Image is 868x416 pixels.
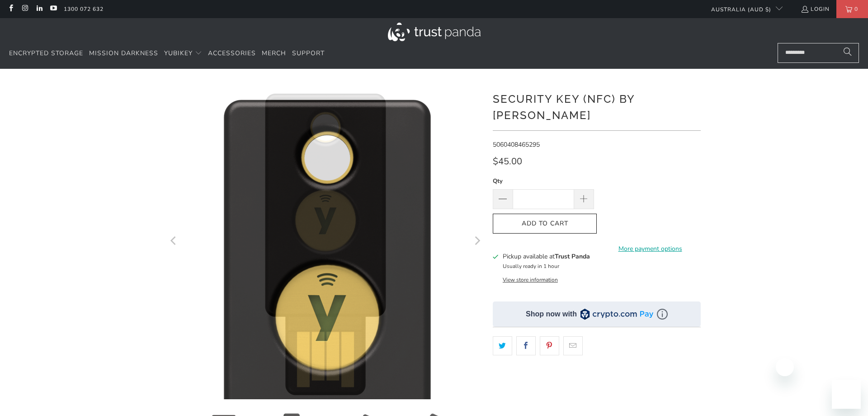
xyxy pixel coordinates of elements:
img: Trust Panda Australia [388,23,481,41]
small: Usually ready in 1 hour [503,263,559,270]
summary: YubiKey [164,43,202,64]
a: Share this on Twitter [493,336,512,355]
h3: Pickup available at [503,252,590,261]
span: Support [292,49,325,57]
button: Previous [167,82,181,399]
span: YubiKey [164,49,193,57]
iframe: Close message [776,358,794,376]
span: 5060408465295 [493,140,540,149]
a: More payment options [599,244,701,254]
button: Search [836,43,859,63]
span: $45.00 [493,155,522,167]
span: Merch [262,49,286,57]
iframe: Button to launch messaging window [832,380,861,409]
a: Share this on Facebook [516,336,536,355]
a: Trust Panda Australia on YouTube [49,5,57,13]
a: Encrypted Storage [9,43,83,64]
a: Security Key (NFC) by Yubico - Trust Panda [167,82,484,399]
span: Add to Cart [502,220,587,228]
a: Trust Panda Australia on Instagram [21,5,28,13]
a: Mission Darkness [89,43,158,64]
label: Qty [493,176,594,186]
a: Login [801,4,830,14]
a: 1300 072 632 [64,4,104,14]
nav: Translation missing: en.navigation.header.main_nav [9,43,325,64]
a: Accessories [208,43,256,64]
span: Accessories [208,49,256,57]
a: Merch [262,43,286,64]
div: Shop now with [526,309,577,319]
button: Add to Cart [493,214,597,234]
a: Trust Panda Australia on LinkedIn [35,5,43,13]
span: Mission Darkness [89,49,158,57]
a: Share this on Pinterest [540,336,559,355]
h1: Security Key (NFC) by [PERSON_NAME] [493,89,701,124]
input: Search... [778,43,859,63]
button: View store information [503,276,558,283]
a: Email this to a friend [563,336,583,355]
a: Support [292,43,325,64]
b: Trust Panda [555,252,590,261]
button: Next [470,82,484,399]
span: Encrypted Storage [9,49,83,57]
a: Trust Panda Australia on Facebook [7,5,14,13]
